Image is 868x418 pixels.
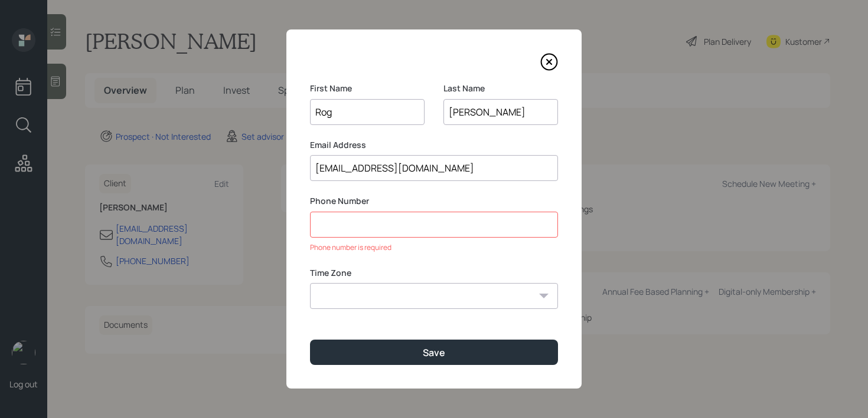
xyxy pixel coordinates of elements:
[423,346,445,359] div: Save
[310,83,425,94] label: First Name
[310,195,558,207] label: Phone Number
[443,83,558,94] label: Last Name
[310,267,558,279] label: Time Zone
[310,139,558,151] label: Email Address
[310,340,558,365] button: Save
[310,242,558,253] div: Phone number is required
